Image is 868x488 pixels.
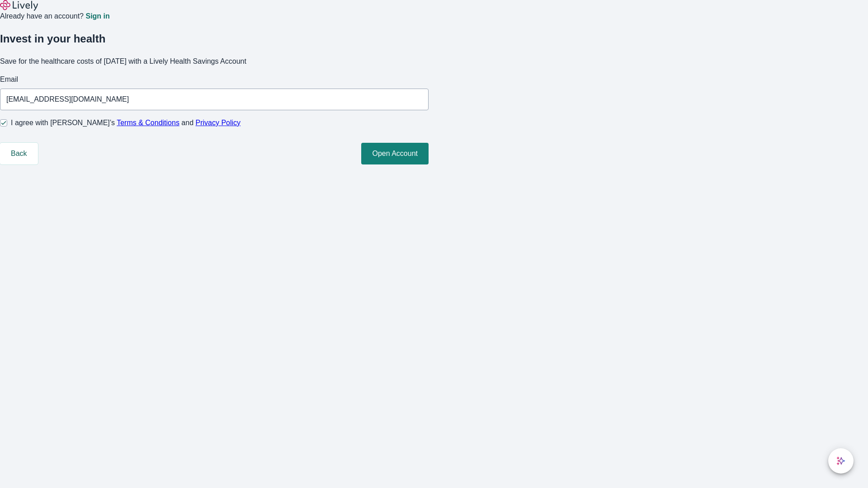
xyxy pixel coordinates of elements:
svg: Lively AI Assistant [836,456,845,465]
span: I agree with [PERSON_NAME]’s and [11,117,241,128]
button: Open Account [361,143,429,164]
a: Privacy Policy [196,119,241,127]
button: chat [828,448,854,474]
a: Terms & Conditions [117,119,179,127]
a: Sign in [85,13,109,20]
